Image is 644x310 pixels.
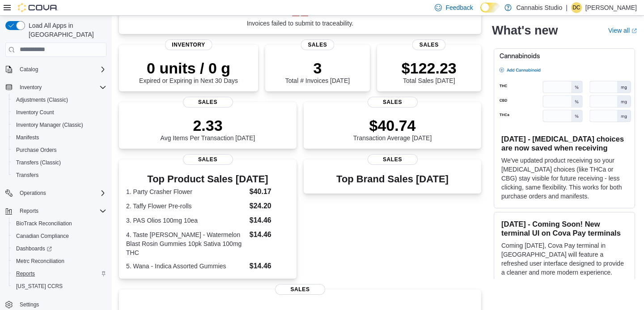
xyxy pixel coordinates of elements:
button: Metrc Reconciliation [9,255,110,267]
span: Manifests [16,134,39,141]
button: Transfers (Classic) [9,156,110,169]
button: BioTrack Reconciliation [9,217,110,230]
span: Sales [368,154,418,165]
a: Inventory Count [13,107,58,118]
p: $122.23 [402,59,457,77]
a: Manifests [13,132,42,143]
h2: What's new [492,23,558,38]
p: Cannabis Studio [516,2,562,13]
span: Dashboards [13,243,106,254]
dt: 4. Taste [PERSON_NAME] - Watermelon Blast Rosin Gummies 10pk Sativa 100mg THC [126,230,246,257]
span: Inventory Count [13,107,106,118]
h3: [DATE] - [MEDICAL_DATA] choices are now saved when receiving [501,134,627,152]
span: Reports [16,270,35,277]
span: Transfers [16,172,38,179]
span: Reports [13,268,106,279]
span: Settings [20,301,39,308]
button: Canadian Compliance [9,230,110,242]
span: BioTrack Reconciliation [16,220,72,227]
button: Manifests [9,131,110,144]
span: [US_STATE] CCRS [16,283,63,290]
span: DC [572,2,580,13]
span: Reports [16,206,106,216]
p: | [566,2,568,13]
span: Sales [412,39,446,50]
dt: 5. Wana - Indica Assorted Gummies [126,262,246,271]
span: Sales [183,154,233,165]
button: Reports [16,206,42,216]
h3: Top Brand Sales [DATE] [336,174,449,185]
span: Washington CCRS [13,281,106,292]
span: Inventory [165,39,212,50]
span: Reports [20,207,38,215]
a: Adjustments (Classic) [13,95,72,105]
p: 2.33 [161,116,255,134]
button: Adjustments (Classic) [9,94,110,106]
span: Purchase Orders [13,145,106,155]
a: Transfers [13,170,42,181]
h3: [DATE] - Coming Soon! New terminal UI on Cova Pay terminals [501,220,627,237]
button: Catalog [16,64,42,75]
a: Inventory Manager (Classic) [13,120,87,130]
p: Coming [DATE], Cova Pay terminal in [GEOGRAPHIC_DATA] will feature a refreshed user interface des... [501,241,627,277]
span: Adjustments (Classic) [16,96,68,103]
p: [PERSON_NAME] [585,2,637,13]
button: [US_STATE] CCRS [9,280,110,293]
span: Inventory [16,82,106,93]
span: Dashboards [16,245,52,252]
dd: $24.20 [250,201,289,211]
span: BioTrack Reconciliation [13,218,106,229]
span: Canadian Compliance [16,232,69,240]
button: Operations [2,187,110,199]
span: Sales [275,284,325,295]
button: Transfers [9,169,110,181]
a: View allExternal link [608,27,637,34]
span: Catalog [20,66,38,73]
span: Feedback [445,3,473,12]
button: Purchase Orders [9,144,110,156]
dt: 3. PAS Olios 100mg 10ea [126,216,246,225]
span: Operations [20,189,46,197]
div: Expired or Expiring in Next 30 Days [139,59,238,84]
button: Operations [16,188,50,198]
h3: Top Product Sales [DATE] [126,174,289,185]
a: [US_STATE] CCRS [13,281,66,292]
svg: External link [631,28,637,34]
div: Daniel Castillo [571,2,582,13]
button: Reports [9,267,110,280]
span: Purchase Orders [16,146,57,154]
dd: $14.46 [250,215,289,226]
a: Dashboards [9,242,110,255]
dd: $14.46 [250,229,289,240]
div: Transaction Average [DATE] [353,116,432,142]
span: Metrc Reconciliation [16,258,64,265]
dt: 1. Party Crasher Flower [126,187,246,196]
p: We've updated product receiving so your [MEDICAL_DATA] choices (like THCa or CBG) stay visible fo... [501,156,627,201]
span: Transfers (Classic) [16,159,61,166]
button: Reports [2,205,110,217]
dd: $40.17 [250,186,289,197]
div: Avg Items Per Transaction [DATE] [161,116,255,142]
span: Sales [368,97,418,108]
button: Inventory [16,82,45,93]
a: Canadian Compliance [13,231,72,241]
span: Inventory Manager (Classic) [16,121,83,129]
a: Metrc Reconciliation [13,256,68,267]
dd: $14.46 [250,261,289,271]
span: Inventory Count [16,109,54,116]
span: Sales [183,97,233,108]
span: Canadian Compliance [13,231,106,241]
img: Cova [18,3,58,12]
p: 0 units / 0 g [139,59,238,77]
span: Catalog [16,64,106,75]
button: Inventory Count [9,106,110,119]
span: Operations [16,188,106,198]
span: Inventory [20,84,42,91]
span: Adjustments (Classic) [13,95,106,105]
a: Purchase Orders [13,145,60,155]
span: Transfers [13,170,106,181]
input: Dark Mode [480,3,500,13]
span: Transfers (Classic) [13,157,106,168]
span: Settings [16,299,106,310]
a: Transfers (Classic) [13,157,64,168]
